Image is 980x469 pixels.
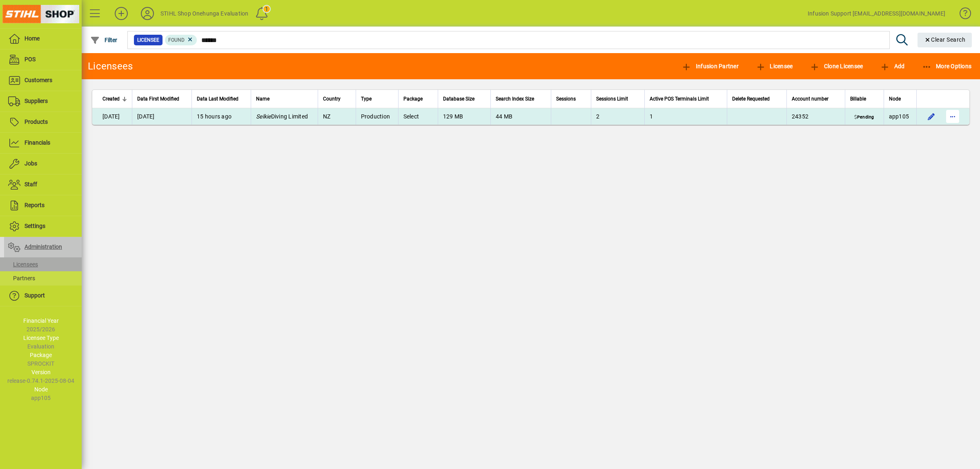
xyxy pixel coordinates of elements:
[168,37,185,43] span: Found
[24,139,50,146] span: Financials
[160,7,248,20] div: STIHL Shop Onehunga Evaluation
[30,352,52,358] span: Package
[323,94,351,103] div: Country
[4,257,82,271] a: Licensees
[920,59,974,74] button: More Options
[443,94,474,103] span: Database Size
[90,37,118,43] span: Filter
[361,94,372,103] span: Type
[256,94,269,103] span: Name
[889,113,909,120] span: app105.prod.infusionbusinesssoftware.com
[880,63,904,69] span: Add
[102,94,120,103] span: Created
[438,108,490,125] td: 129 MB
[88,60,133,73] div: Licensees
[850,94,878,103] div: Billable
[256,113,308,120] span: Diving Limited
[4,271,82,285] a: Partners
[4,29,82,49] a: Home
[24,56,36,63] span: POS
[946,110,959,123] button: More options
[4,174,82,195] a: Staff
[4,49,82,70] a: POS
[197,94,246,103] div: Data Last Modified
[165,35,197,45] mat-chip: Found Status: Found
[4,195,82,216] a: Reports
[318,108,356,125] td: NZ
[4,91,82,112] a: Suppliers
[732,94,782,103] div: Delete Requested
[443,94,486,103] div: Database Size
[596,94,628,103] span: Sessions Limit
[88,33,120,47] button: Filter
[134,6,160,21] button: Profile
[8,261,38,268] span: Licensees
[356,108,398,125] td: Production
[922,63,972,69] span: More Options
[4,154,82,174] a: Jobs
[889,94,911,103] div: Node
[403,94,423,103] span: Package
[918,33,972,47] button: Clear
[24,181,37,188] span: Staff
[24,292,45,299] span: Support
[953,2,970,28] a: Knowledge Base
[644,108,727,125] td: 1
[137,94,179,103] span: Data First Modified
[31,369,51,375] span: Version
[4,133,82,153] a: Financials
[4,216,82,237] a: Settings
[732,94,770,103] span: Delete Requested
[24,223,45,229] span: Settings
[137,94,187,103] div: Data First Modified
[591,108,644,125] td: 2
[878,59,906,74] button: Add
[34,386,48,393] span: Node
[556,94,586,103] div: Sessions
[756,63,793,69] span: Licensee
[361,94,393,103] div: Type
[496,94,534,103] span: Search Index Size
[23,317,59,324] span: Financial Year
[808,7,945,20] div: Infusion Support [EMAIL_ADDRESS][DOMAIN_NAME]
[596,94,639,103] div: Sessions Limit
[679,59,741,74] button: Infusion Partner
[786,108,845,125] td: 24352
[24,243,62,250] span: Administration
[808,59,865,74] button: Clone Licensee
[754,59,795,74] button: Licensee
[398,108,438,125] td: Select
[850,94,866,103] span: Billable
[137,36,159,44] span: Licensee
[24,77,52,83] span: Customers
[650,94,709,103] span: Active POS Terminals Limit
[792,94,829,103] span: Account number
[496,94,546,103] div: Search Index Size
[4,70,82,91] a: Customers
[925,110,938,123] button: Edit
[24,202,45,208] span: Reports
[23,335,59,341] span: Licensee Type
[889,94,901,103] span: Node
[323,94,341,103] span: Country
[92,108,132,125] td: [DATE]
[24,160,37,167] span: Jobs
[810,63,863,69] span: Clone Licensee
[682,63,739,69] span: Infusion Partner
[108,6,134,21] button: Add
[403,94,433,103] div: Package
[192,108,251,125] td: 15 hours ago
[924,36,966,43] span: Clear Search
[556,94,576,103] span: Sessions
[24,35,40,42] span: Home
[852,114,875,121] span: Pending
[8,275,35,281] span: Partners
[24,118,48,125] span: Products
[650,94,722,103] div: Active POS Terminals Limit
[490,108,551,125] td: 44 MB
[4,286,82,306] a: Support
[197,94,238,103] span: Data Last Modified
[102,94,127,103] div: Created
[256,113,271,120] em: Selkie
[132,108,192,125] td: [DATE]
